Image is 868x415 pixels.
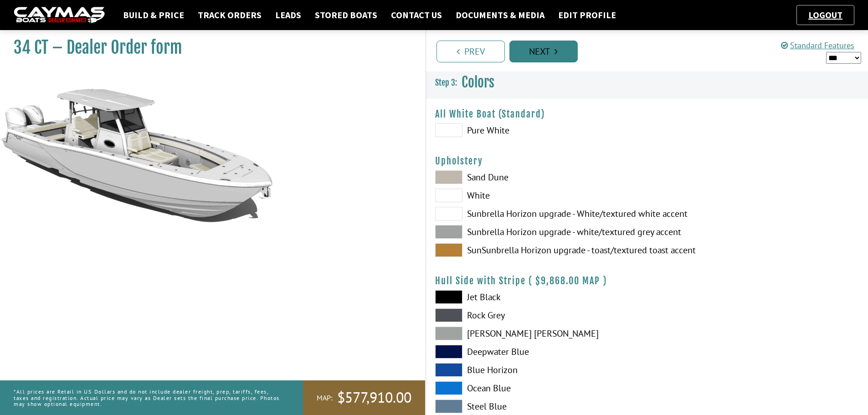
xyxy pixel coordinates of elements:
span: $9,868.00 MAP [535,275,600,287]
a: MAP:$577,910.00 [303,380,425,415]
p: *All prices are Retail in US Dollars and do not include dealer freight, prep, tariffs, fees, taxe... [14,384,282,411]
img: caymas-dealer-connect-2ed40d3bc7270c1d8d7ffb4b79bf05adc795679939227970def78ec6f6c03838.gif [14,7,105,24]
a: Contact Us [386,9,447,21]
label: Sunbrella Horizon upgrade - white/textured grey accent [435,225,638,239]
a: Logout [804,9,847,20]
h1: 34 CT – Dealer Order form [14,37,402,58]
label: Sand Dune [435,170,638,184]
a: Build & Price [118,9,189,21]
label: Jet Black [435,290,638,304]
a: Leads [271,9,306,21]
a: Track Orders [193,9,266,21]
a: Prev [437,41,505,62]
a: Standard Features [781,40,854,51]
label: Deepwater Blue [435,345,638,359]
label: Sunbrella Horizon upgrade - White/textured white accent [435,207,638,220]
span: MAP: [317,393,333,403]
a: Edit Profile [554,9,621,21]
label: [PERSON_NAME] [PERSON_NAME] [435,327,638,340]
h4: Hull Side with Stripe ( ) [435,275,859,287]
h4: All White Boat (Standard) [435,108,859,120]
h4: Upholstery [435,155,859,167]
label: Pure White [435,123,638,137]
span: $577,910.00 [337,388,411,407]
label: SunSunbrella Horizon upgrade - toast/textured toast accent [435,243,638,257]
label: Steel Blue [435,400,638,413]
label: Ocean Blue [435,381,638,395]
label: Rock Grey [435,308,638,322]
a: Stored Boats [310,9,382,21]
label: Blue Horizon [435,363,638,377]
a: Documents & Media [451,9,549,21]
label: White [435,189,638,202]
a: Next [509,41,578,62]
